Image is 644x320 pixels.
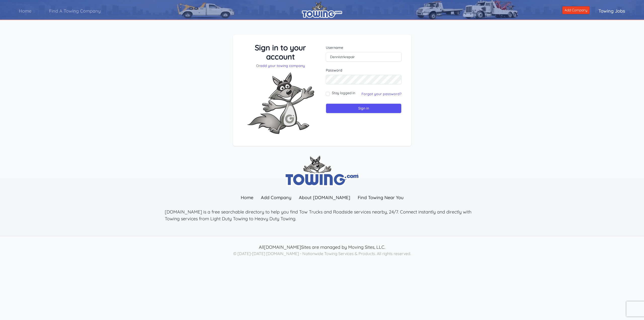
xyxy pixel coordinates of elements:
[361,92,401,96] a: Forgot your password?
[562,6,590,14] a: Add Company
[284,156,360,187] img: towing
[332,90,355,95] label: Stay logged in
[257,192,295,203] a: Add Company
[354,192,407,203] a: Find Towing Near You
[10,4,40,18] a: Home
[165,208,479,222] p: [DOMAIN_NAME] is a free searchable directory to help you find Tow Trucks and Roadside services ne...
[243,63,318,68] p: Or
[590,4,634,18] a: Towing Jobs
[302,1,342,18] img: logo.png
[237,192,257,203] a: Home
[264,244,301,250] a: [DOMAIN_NAME]
[260,63,305,68] a: add your towing company
[326,45,401,50] label: Username
[243,43,318,61] h3: Sign in to your account
[40,4,109,18] a: Find A Towing Company
[326,68,401,73] label: Password
[233,251,411,256] span: © [DATE]-[DATE] [DOMAIN_NAME] - Nationwide Towing Services & Products. All rights reserved.
[165,244,479,251] p: All Sites are managed by Moving Sites, LLC.
[295,192,354,203] a: About [DOMAIN_NAME]
[326,103,401,113] input: Sign in
[243,68,318,138] img: Fox-Excited.png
